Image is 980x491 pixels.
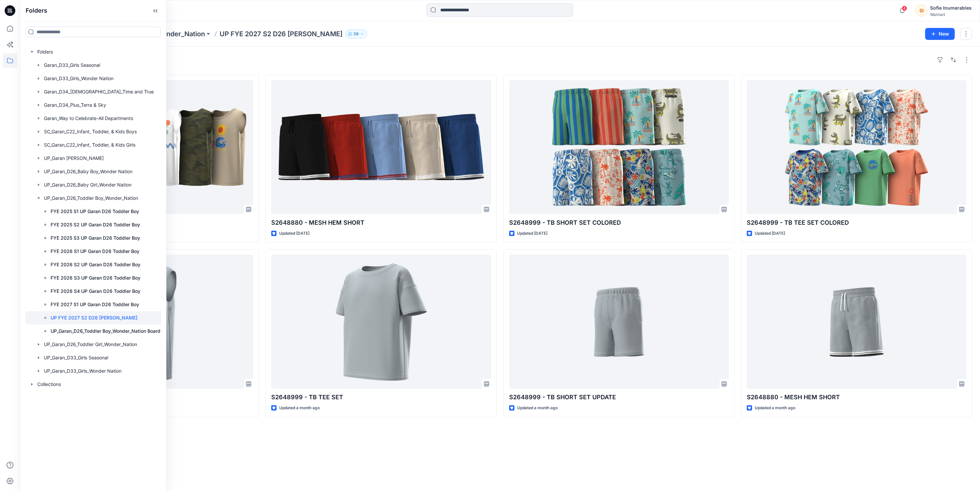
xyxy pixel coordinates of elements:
[51,221,140,229] p: FYE 2025 S2 UP Garan D26 Toddler Boy
[51,327,160,335] p: UP_Garan_D26_Toddler Boy_Wonder_Nation Board
[51,314,137,322] p: UP FYE 2027 S2 D26 [PERSON_NAME]
[353,30,359,38] p: 39
[517,405,558,412] p: Updated a month ago
[915,5,927,17] div: SI
[747,218,966,227] p: S2648999 - TB TEE SET COLORED
[930,4,972,12] div: Sofie Inumerables
[220,29,342,39] p: UP FYE 2027 S2 D26 [PERSON_NAME]
[279,230,309,237] p: Updated [DATE]
[271,218,491,227] p: S2648880 - MESH HEM SHORT
[51,261,140,269] p: FYE 2026 S2 UP Garan D26 Toddler Boy
[271,393,491,402] p: S2648999 - TB TEE SET
[345,29,367,39] button: 39
[271,80,491,214] a: S2648880 - MESH HEM SHORT
[509,80,729,214] a: S2648999 - TB SHORT SET COLORED
[51,234,140,242] p: FYE 2025 S3 UP Garan D26 Toddler Boy
[930,12,972,17] div: Walmart
[51,301,139,308] p: FYE 2027 S1 UP Garan D26 Toddler Boy
[51,274,140,282] p: FYE 2026 S3 UP Garan D26 Toddler Boy
[51,247,139,255] p: FYE 2026 S1 UP Garan D26 Toddler Boy
[509,255,729,389] a: S2648999 - TB SHORT SET UPDATE
[902,6,907,11] span: 4
[509,218,729,227] p: S2648999 - TB SHORT SET COLORED
[755,230,785,237] p: Updated [DATE]
[747,393,966,402] p: S2648880 - MESH HEM SHORT
[747,255,966,389] a: S2648880 - MESH HEM SHORT
[51,207,139,215] p: FYE 2025 S1 UP Garan D26 Toddler Boy
[517,230,547,237] p: Updated [DATE]
[509,393,729,402] p: S2648999 - TB SHORT SET UPDATE
[271,255,491,389] a: S2648999 - TB TEE SET
[747,80,966,214] a: S2648999 - TB TEE SET COLORED
[925,28,955,40] button: New
[51,287,140,295] p: FYE 2026 S4 UP Garan D26 Toddler Boy
[755,405,795,412] p: Updated a month ago
[279,405,320,412] p: Updated a month ago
